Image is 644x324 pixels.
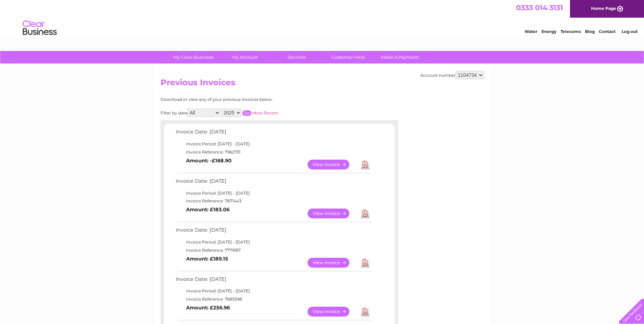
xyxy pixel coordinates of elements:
[361,160,369,169] a: Download
[162,4,483,33] div: Clear Business is a trading name of Verastar Limited (registered in [GEOGRAPHIC_DATA] No. 3667643...
[174,177,373,189] td: Invoice Date: [DATE]
[174,197,373,205] td: Invoice Reference: 7871443
[420,71,484,79] div: Account number
[186,206,229,213] b: Amount: £183.06
[186,305,230,311] b: Amount: £256.96
[525,29,537,34] a: Water
[165,51,221,64] a: My Clear Business
[174,275,373,287] td: Invoice Date: [DATE]
[186,256,228,262] b: Amount: £189.15
[308,209,357,218] a: View
[320,51,376,64] a: Customer Help
[560,29,581,34] a: Telecoms
[308,307,357,317] a: View
[174,238,373,246] td: Invoice Period: [DATE] - [DATE]
[174,226,373,238] td: Invoice Date: [DATE]
[161,78,484,91] h2: Previous Invoices
[186,158,232,164] b: Amount: -£168.90
[361,209,369,218] a: Download
[308,258,357,268] a: View
[252,110,278,115] a: Most Recent
[599,29,615,34] a: Contact
[361,307,369,317] a: Download
[217,51,273,64] a: My Account
[174,127,373,140] td: Invoice Date: [DATE]
[361,258,369,268] a: Download
[174,148,373,156] td: Invoice Reference: 7962731
[161,109,339,117] div: Filter by date
[308,160,357,169] a: View
[541,29,556,34] a: Energy
[174,246,373,254] td: Invoice Reference: 7779187
[372,51,428,64] a: Make A Payment
[622,29,638,34] a: Log out
[174,287,373,295] td: Invoice Period: [DATE] - [DATE]
[174,295,373,303] td: Invoice Reference: 7685598
[516,3,563,12] a: 0333 014 3131
[174,140,373,148] td: Invoice Period: [DATE] - [DATE]
[269,51,325,64] a: Services
[174,189,373,197] td: Invoice Period: [DATE] - [DATE]
[22,18,57,38] img: logo.png
[161,97,339,102] div: Download or view any of your previous invoices below.
[585,29,595,34] a: Blog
